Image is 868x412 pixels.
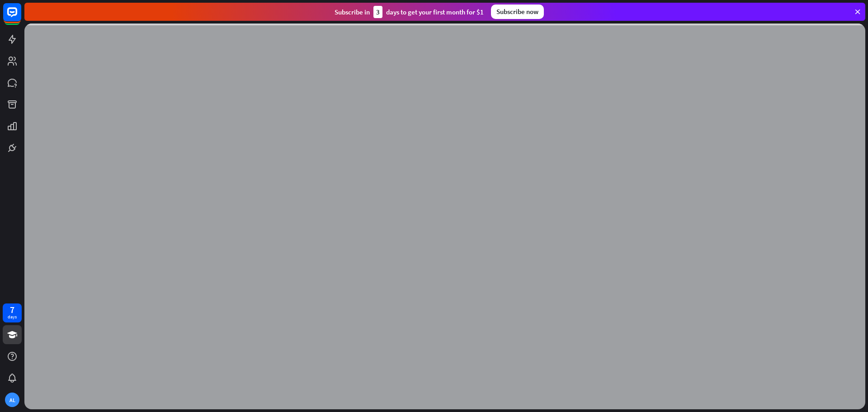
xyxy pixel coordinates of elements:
[3,303,22,322] a: 7 days
[335,6,484,18] div: Subscribe in days to get your first month for $1
[8,314,17,320] div: days
[373,6,382,18] div: 3
[5,393,19,407] div: AL
[10,306,14,314] div: 7
[491,5,544,19] div: Subscribe now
